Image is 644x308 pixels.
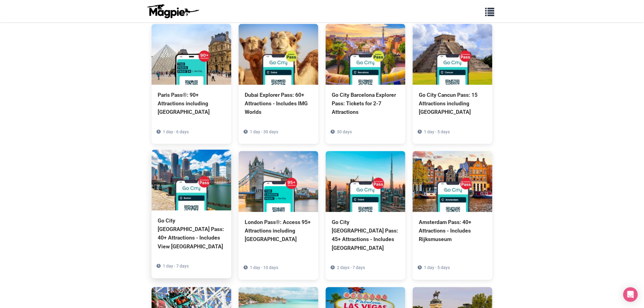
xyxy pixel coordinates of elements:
a: Go City [GEOGRAPHIC_DATA] Pass: 45+ Attractions - Includes [GEOGRAPHIC_DATA] 2 days - 7 days [326,151,405,280]
div: Go City [GEOGRAPHIC_DATA] Pass: 45+ Attractions - Includes [GEOGRAPHIC_DATA] [332,218,399,253]
div: Paris Pass®: 90+ Attractions including [GEOGRAPHIC_DATA] [158,91,225,117]
a: London Pass®: Access 95+ Attractions including [GEOGRAPHIC_DATA] 1 day - 10 days [239,151,318,271]
img: logo-ab69f6fb50320c5b225c76a69d11143b.png [145,4,200,19]
span: 1 day - 30 days [250,130,278,135]
span: 1 day - 10 days [250,265,278,270]
img: Dubai Explorer Pass: 60+ Attractions - Includes IMG Worlds [239,24,318,85]
span: 2 days - 7 days [337,265,365,270]
a: Go City Cancun Pass: 15 Attractions including [GEOGRAPHIC_DATA] 1 day - 5 days [413,24,492,144]
img: Go City Dubai Pass: 45+ Attractions - Includes Burj Khalifa [326,151,405,212]
span: 30 days [337,130,352,135]
a: Amsterdam Pass: 40+ Attractions - Includes Rijksmuseum 1 day - 5 days [413,151,492,271]
div: Go City Barcelona Explorer Pass: Tickets for 2-7 Attractions [332,91,399,117]
img: Paris Pass®: 90+ Attractions including Louvre [152,24,231,85]
span: 1 day - 7 days [163,264,189,269]
span: 1 day - 6 days [163,130,189,135]
a: Go City Barcelona Explorer Pass: Tickets for 2-7 Attractions 30 days [326,24,405,144]
div: Go City Cancun Pass: 15 Attractions including [GEOGRAPHIC_DATA] [419,91,486,117]
div: Amsterdam Pass: 40+ Attractions - Includes Rijksmuseum [419,218,486,244]
div: Go City [GEOGRAPHIC_DATA] Pass: 40+ Attractions - Includes View [GEOGRAPHIC_DATA] [158,217,225,251]
div: Open Intercom Messenger [623,287,638,302]
a: Go City [GEOGRAPHIC_DATA] Pass: 40+ Attractions - Includes View [GEOGRAPHIC_DATA] 1 day - 7 days [152,150,231,278]
img: Go City Boston Pass: 40+ Attractions - Includes View Boston [152,150,231,211]
a: Dubai Explorer Pass: 60+ Attractions - Includes IMG Worlds 1 day - 30 days [239,24,318,144]
img: London Pass®: Access 95+ Attractions including Tower Bridge [239,151,318,212]
a: Paris Pass®: 90+ Attractions including [GEOGRAPHIC_DATA] 1 day - 6 days [152,24,231,144]
div: Dubai Explorer Pass: 60+ Attractions - Includes IMG Worlds [245,91,312,117]
div: London Pass®: Access 95+ Attractions including [GEOGRAPHIC_DATA] [245,218,312,244]
img: Amsterdam Pass: 40+ Attractions - Includes Rijksmuseum [413,151,492,212]
img: Go City Barcelona Explorer Pass: Tickets for 2-7 Attractions [326,24,405,85]
span: 1 day - 5 days [424,130,450,135]
img: Go City Cancun Pass: 15 Attractions including Chichén Itzá [413,24,492,85]
span: 1 day - 5 days [424,265,450,270]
